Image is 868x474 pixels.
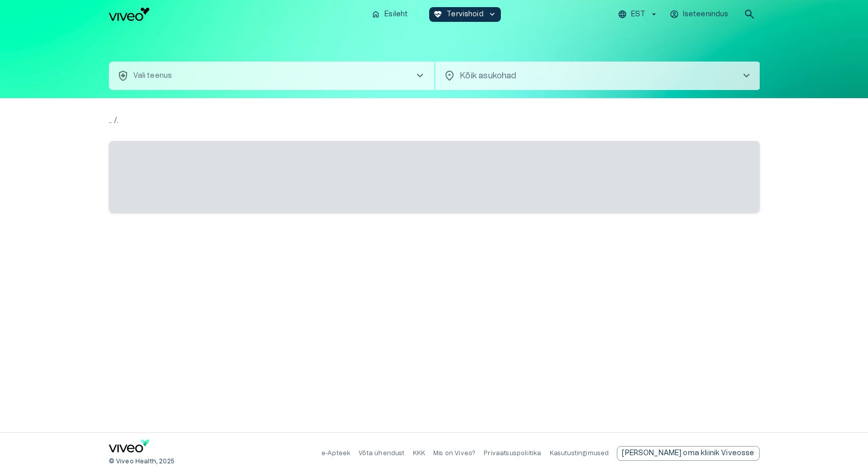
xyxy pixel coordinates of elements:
[683,9,729,20] p: Iseteenindus
[109,457,174,466] p: © Viveo Health, 2025
[413,450,426,456] a: KKK
[371,10,380,19] span: home
[109,8,364,21] a: Navigate to homepage
[429,7,501,22] button: ecg_heartTervishoidkeyboard_arrow_down
[109,141,760,212] span: ‌
[109,439,149,456] a: Navigate to home page
[384,9,408,20] p: Esileht
[460,70,724,82] p: Kõik asukohad
[488,10,497,19] span: keyboard_arrow_down
[739,4,760,24] button: open search modal
[443,70,456,82] span: location_on
[617,446,759,461] a: Send email to partnership request to viveo
[631,9,645,20] p: EST
[433,10,442,19] span: ecg_heart
[622,448,754,459] p: [PERSON_NAME] oma kliinik Viveosse
[414,70,426,82] span: chevron_right
[109,62,434,90] button: health_and_safetyVali teenuschevron_right
[446,9,484,20] p: Tervishoid
[668,7,731,22] button: Iseteenindus
[133,71,172,81] p: Vali teenus
[740,70,753,82] span: chevron_right
[117,70,129,82] span: health_and_safety
[367,7,413,22] button: homeEsileht
[321,450,350,456] a: e-Apteek
[484,450,541,456] a: Privaatsuspoliitika
[616,7,660,22] button: EST
[433,449,475,458] p: Mis on Viveo?
[743,8,756,20] span: search
[358,449,404,458] p: Võta ühendust
[109,114,760,127] p: .. / .
[617,446,759,461] div: [PERSON_NAME] oma kliinik Viveosse
[550,450,609,456] a: Kasutustingimused
[109,8,149,21] img: Viveo logo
